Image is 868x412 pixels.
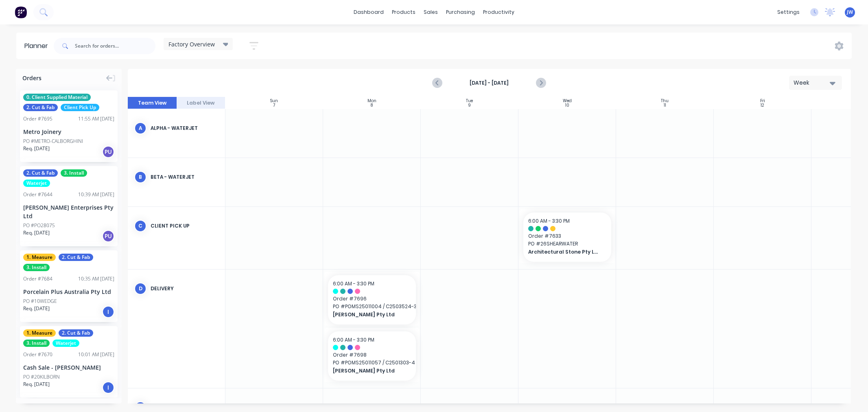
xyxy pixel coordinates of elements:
div: C [134,220,146,232]
span: Waterjet [52,340,79,347]
img: Factory [15,6,27,18]
span: 2. Cut & Fab [23,104,58,111]
div: PO #PO28075 [23,222,55,229]
div: Beta - Waterjet [151,173,219,181]
div: 10 [565,103,569,107]
span: 6:00 AM - 3:30 PM [333,280,374,287]
span: PO # POMS25011004 / C2503524-3 [333,303,411,310]
div: Order # 7695 [23,115,52,123]
div: purchasing [442,6,479,18]
div: 7 [273,103,275,107]
strong: [DATE] - [DATE] [448,79,530,87]
span: [PERSON_NAME] Pty Ltd [333,311,403,318]
span: Architectural Stone Pty Ltd [528,248,599,256]
span: PO # 26SHEARWATER [528,240,606,248]
span: JW [847,9,853,16]
div: Mon [367,99,376,103]
div: 10:39 AM [DATE] [78,191,114,198]
div: A [134,122,146,134]
span: 1. Measure [23,329,56,337]
span: 3. Install [61,169,87,177]
span: Waterjet [23,180,50,187]
span: [PERSON_NAME] Pty Ltd [333,367,403,375]
span: 3. Install [23,340,50,347]
div: Tue [466,99,473,103]
a: dashboard [350,6,388,18]
span: Client Pick Up [61,104,99,111]
div: Order # 7684 [23,275,52,283]
div: Thu [661,99,669,103]
div: Cash Sale - [PERSON_NAME] [23,363,114,372]
button: Team View [128,97,177,109]
div: [PERSON_NAME] Enterprises Pty Ltd [23,203,114,220]
div: Order # 7644 [23,191,52,198]
span: 2. Cut & Fab [59,329,93,337]
span: 2. Cut & Fab [59,254,93,261]
button: Label View [177,97,225,109]
span: Req. [DATE] [23,229,50,237]
div: Wed [563,99,572,103]
div: PO #10WEDGE [23,298,57,305]
span: 6:00 AM - 3:30 PM [528,217,570,224]
span: Req. [DATE] [23,305,50,312]
div: Order # 7670 [23,351,52,358]
div: Porcelain Plus Australia Pty Ltd [23,287,114,296]
span: Order # 7696 [333,295,411,302]
div: 12 [761,103,764,107]
span: 3. Install [23,264,50,271]
div: Alpha - Waterjet [151,125,219,132]
div: Planner [24,41,52,51]
div: PU [102,230,114,242]
div: 9 [468,103,471,107]
div: PO #METRO-CALBORGHINI [23,138,83,145]
div: PO #20KILBORN [23,373,60,381]
div: 11:55 AM [DATE] [78,115,114,123]
div: I [102,306,114,318]
div: sales [420,6,442,18]
div: 8 [371,103,373,107]
div: D [134,283,146,295]
div: Week [794,79,831,87]
span: 0. Client Supplied Material [23,94,91,101]
div: Fri [760,99,765,103]
span: Orders [22,74,42,82]
div: PU [102,146,114,158]
span: Order # 7633 [528,232,606,240]
span: Order # 7698 [333,351,411,359]
button: Week [789,76,842,90]
span: Req. [DATE] [23,381,50,388]
span: 2. Cut & Fab [23,169,58,177]
div: 10:01 AM [DATE] [78,351,114,358]
div: products [388,6,420,18]
span: 6:00 AM - 3:30 PM [333,336,374,343]
div: Client Pick Up [151,222,219,230]
div: Delivery [151,285,219,292]
div: productivity [479,6,518,18]
input: Search for orders... [75,38,155,54]
div: 10:35 AM [DATE] [78,275,114,283]
div: I [102,381,114,394]
div: Metro Joinery [23,127,114,136]
div: Sun [270,99,278,103]
div: settings [773,6,804,18]
span: 1. Measure [23,254,56,261]
div: 11 [664,103,666,107]
span: Factory Overview [168,40,215,48]
span: Req. [DATE] [23,145,50,152]
span: PO # POMS25011057 / C2501303-4 [333,359,411,366]
div: B [134,171,146,183]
